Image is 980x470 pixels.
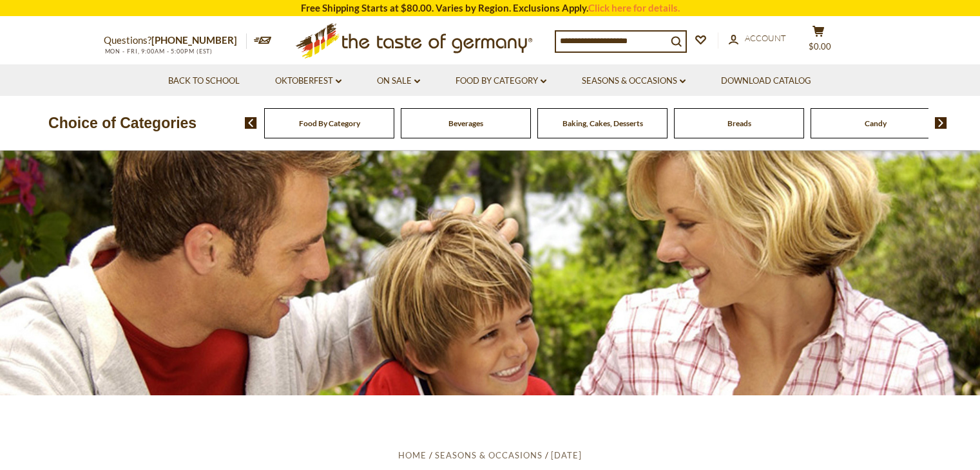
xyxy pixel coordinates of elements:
a: [DATE] [551,450,582,460]
a: Seasons & Occasions [435,450,543,460]
a: Account [729,32,786,46]
a: Seasons & Occasions [582,74,686,88]
a: Back to School [168,74,240,88]
span: Account [745,33,786,43]
a: Beverages [448,118,483,128]
a: Candy [865,118,887,128]
span: MON - FRI, 9:00AM - 5:00PM (EST) [104,48,213,55]
img: next arrow [935,117,947,129]
a: Food By Category [299,118,360,128]
a: Home [398,450,427,460]
img: previous arrow [245,117,257,129]
p: Questions? [104,32,247,49]
a: Click here for details. [588,2,680,14]
a: Download Catalog [721,74,811,88]
a: Baking, Cakes, Desserts [562,118,643,128]
a: Food By Category [456,74,546,88]
a: Breads [727,118,751,128]
a: On Sale [377,74,420,88]
a: Oktoberfest [275,74,341,88]
span: $0.00 [809,41,831,52]
a: [PHONE_NUMBER] [151,34,237,46]
button: $0.00 [800,25,838,57]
